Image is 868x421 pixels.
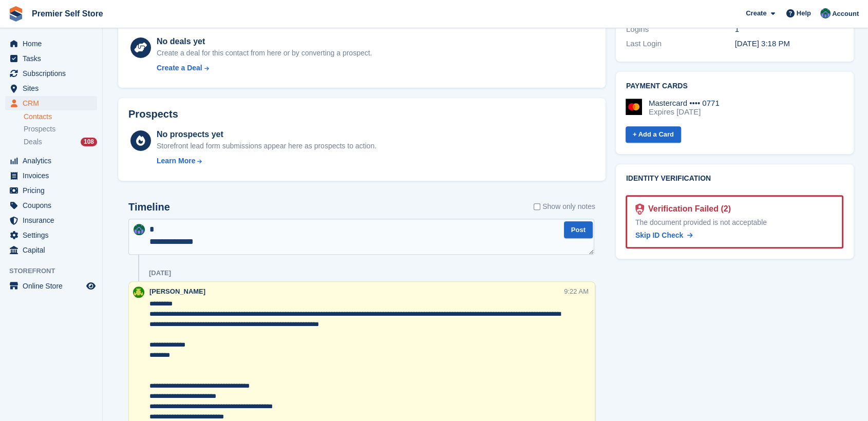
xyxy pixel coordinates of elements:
a: Contacts [24,112,97,122]
span: CRM [23,96,84,110]
span: Capital [23,243,84,257]
a: + Add a Card [626,126,681,143]
div: 1 [734,24,843,35]
a: Skip ID Check [635,230,693,241]
img: stora-icon-8386f47178a22dfd0bd8f6a31ec36ba5ce8667c1dd55bd0f319d3a0aa187defe.svg [8,6,24,22]
a: Create a Deal [157,63,372,73]
a: menu [5,96,97,110]
span: Skip ID Check [635,231,683,239]
a: Premier Self Store [28,5,107,22]
span: Invoices [23,168,84,183]
div: Storefront lead form submissions appear here as prospects to action. [157,141,376,151]
span: Subscriptions [23,66,84,81]
a: menu [5,243,97,257]
span: Help [797,8,811,18]
div: Learn More [157,156,195,166]
h2: Payment cards [626,82,843,90]
img: Jo Granger [820,8,831,18]
label: Show only notes [534,201,595,212]
div: Expires [DATE] [649,107,720,117]
span: Pricing [23,183,84,198]
span: Prospects [24,124,55,134]
input: Show only notes [534,201,540,212]
div: Last Login [626,38,735,50]
div: 9:22 AM [564,286,589,296]
span: Settings [23,228,84,242]
img: Mastercard Logo [626,99,642,115]
img: Millie Walcroft [133,286,144,298]
a: menu [5,183,97,198]
h2: Identity verification [626,175,843,183]
button: Post [564,221,593,238]
img: Identity Verification Ready [635,203,644,215]
h2: Prospects [128,108,178,120]
a: menu [5,81,97,95]
a: Deals 108 [24,137,97,147]
span: Home [23,36,84,51]
span: [PERSON_NAME] [149,288,205,295]
span: Insurance [23,213,84,227]
div: Create a Deal [157,63,202,73]
a: Preview store [85,280,97,292]
span: Storefront [9,266,102,276]
span: Sites [23,81,84,95]
a: menu [5,168,97,183]
div: Create a deal for this contact from here or by converting a prospect. [157,48,372,59]
div: The document provided is not acceptable [635,217,834,228]
img: Jo Granger [134,224,145,235]
a: Learn More [157,156,376,166]
a: menu [5,228,97,242]
a: menu [5,213,97,227]
span: Account [832,9,859,19]
h2: Timeline [128,201,170,213]
span: Analytics [23,154,84,168]
a: menu [5,198,97,213]
div: No deals yet [157,35,372,48]
div: Verification Failed (2) [644,203,731,215]
span: Online Store [23,279,84,293]
span: Coupons [23,198,84,213]
div: Logins [626,24,735,35]
a: menu [5,154,97,168]
div: Mastercard •••• 0771 [649,99,720,108]
a: menu [5,36,97,51]
a: menu [5,66,97,81]
time: 2024-05-15 14:18:38 UTC [734,39,789,48]
span: Tasks [23,51,84,66]
a: menu [5,51,97,66]
span: Deals [24,137,42,147]
div: No prospects yet [157,128,376,141]
div: 108 [81,138,97,146]
a: Prospects [24,124,97,135]
div: [DATE] [149,269,171,277]
a: menu [5,279,97,293]
span: Create [746,8,766,18]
